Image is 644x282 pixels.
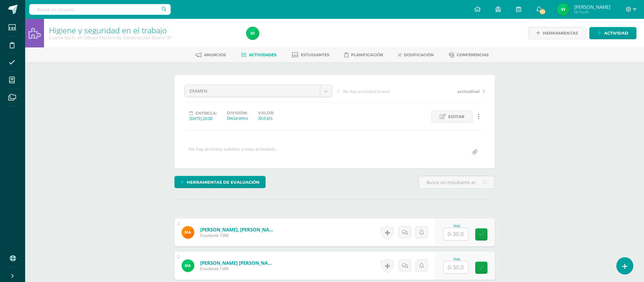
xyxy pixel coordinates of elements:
a: [PERSON_NAME] [PERSON_NAME] [200,260,276,266]
a: Dosificación [398,50,434,60]
img: 2d6c5218f3eecabe914ceee1e10fdaf2.png [246,27,259,40]
div: [DATE] 20:00 [190,116,217,121]
a: EXAMEN [185,85,332,97]
span: actitudinal [457,89,480,94]
img: 8953faf9362d1caa94391a4e45776854.png [182,259,194,272]
a: Higiene y seguridad en el trabajo [49,25,167,35]
span: Dosificación [404,52,434,57]
span: Estudiante 1388 [200,233,276,238]
div: Declarativo [227,115,248,121]
span: Actividades [249,52,277,57]
span: Entrega: [195,111,217,116]
div: 30.0 pts [258,115,274,121]
span: 124 [539,8,546,15]
input: 0-30.0 [443,261,468,274]
a: Planificación [344,50,383,60]
a: Herramientas [528,27,586,39]
span: Herramientas de evaluación [187,176,260,188]
span: Anuncios [204,52,226,57]
a: Herramientas de evaluación [174,176,266,188]
h1: Higiene y seguridad en el trabajo [49,26,239,35]
span: Conferencias [457,52,489,57]
a: Anuncios [195,50,226,60]
div: Nota [443,224,471,228]
a: Actividad [589,27,636,39]
input: Busca un estudiante aquí... [419,176,494,188]
span: Editar [448,111,465,122]
a: actitudinal [411,88,485,94]
span: Mi Perfil [574,9,610,15]
a: Conferencias [449,50,489,60]
div: No hay archivos subidos a esta actividad... [189,146,278,158]
a: [PERSON_NAME], [PERSON_NAME] [200,226,276,233]
a: Actividades [241,50,277,60]
span: Planificación [351,52,383,57]
img: 2d6c5218f3eecabe914ceee1e10fdaf2.png [557,3,570,16]
img: 9cfd8f47c126f17b98139bcc69f9fb7c.png [182,226,194,239]
span: [PERSON_NAME] [574,4,610,10]
input: Busca un usuario... [29,4,171,15]
div: Cuarto Bach. en Dibujo Técnico de Construcción Diario 'A' [49,35,239,41]
span: Actividad [604,27,628,39]
a: Estudiantes [292,50,329,60]
span: Estudiante 1389 [200,266,276,271]
label: División: [227,111,248,115]
div: Nota [443,258,471,261]
span: Estudiantes [301,52,329,57]
input: 0-30.0 [443,228,468,240]
label: Valor: [258,111,274,115]
span: No hay actividad previa [343,89,390,94]
span: Herramientas [543,27,578,39]
span: EXAMEN [190,85,315,97]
